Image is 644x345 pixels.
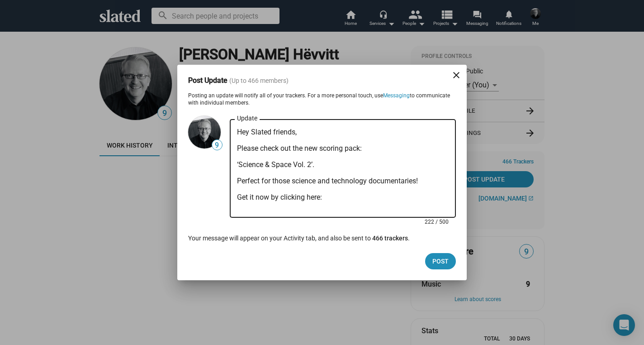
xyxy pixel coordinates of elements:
a: Messaging [383,92,410,99]
h3: Post Update [188,76,301,85]
mat-hint: 222 / 500 [425,219,449,226]
span: Post [432,253,449,269]
mat-icon: close [451,70,462,81]
button: Post [425,253,456,269]
div: Your message will appear on your Activity tab, and also be sent to . [188,234,456,243]
span: (Up to 466 members) [227,76,289,85]
span: 466 trackers [372,235,408,242]
dialog-header: Post Update [188,76,456,85]
img: David C. Hëvvitt [188,116,221,149]
div: Posting an update will notify all of your trackers. For a more personal touch, use to communicate... [188,92,456,107]
span: 9 [212,141,222,150]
